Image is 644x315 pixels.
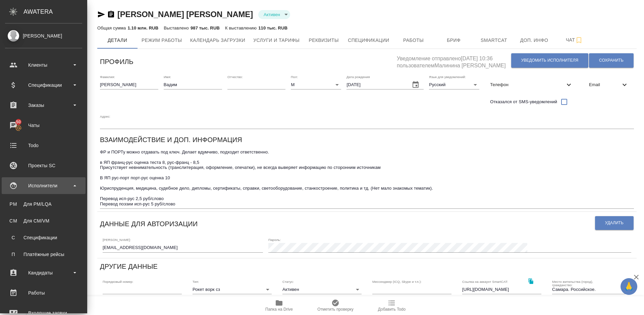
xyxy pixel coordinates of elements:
p: 987 тыс. RUB [191,25,220,30]
p: Общая сумма [97,25,127,30]
div: Для PM/LQA [8,201,79,207]
span: Детали [101,36,133,45]
span: Уведомить исполнителя [521,58,578,63]
a: 50Чаты [2,117,86,134]
a: PMДля PM/LQA [5,197,82,211]
label: Фамилия: [100,75,115,78]
span: Календарь загрузки [190,36,246,45]
label: Пол: [291,75,298,78]
button: Папка на Drive [251,296,307,315]
button: 🙏 [621,278,637,295]
a: Todo [2,137,86,154]
span: Режим работы [142,36,182,45]
span: Чат [558,36,591,44]
label: Имя: [164,75,171,78]
div: Заказы [5,100,82,110]
label: Отчество: [227,75,243,78]
textarea: ФР и ПОРТу можно отдавать под ключ. Делает вдумчиво, подходит ответственно. в ЯП франц-рус оценка... [100,149,634,206]
span: Папка на Drive [265,307,293,312]
a: ППлатёжные рейсы [5,248,82,261]
div: Кандидаты [5,268,82,278]
span: Спецификации [348,36,389,45]
div: Спецификации [5,80,82,90]
div: Работы [5,288,82,298]
h5: Уведомление отправлено [DATE] 10:36 пользователем Малинина [PERSON_NAME] [397,52,511,69]
button: Активен [262,12,282,17]
div: Русский [429,80,479,89]
div: Активен [282,285,362,294]
label: Язык для уведомлений: [429,75,466,78]
h6: Взаимодействие и доп. информация [100,134,242,145]
div: Активен [258,10,290,19]
label: Ссылка на аккаунт SmartCAT: [462,280,508,283]
div: [PERSON_NAME] [5,32,82,40]
div: Проекты SC [5,161,82,171]
button: Скопировать ссылку для ЯМессенджера [97,10,105,18]
a: CMДля CM/VM [5,214,82,228]
div: Телефон [485,77,578,92]
span: Smartcat [478,36,510,45]
div: М [291,80,341,89]
div: Рокет ворк сз [193,285,272,294]
div: Клиенты [5,60,82,70]
button: Отметить проверку [307,296,364,315]
label: Порядковый номер: [103,280,133,283]
p: К выставлению [225,25,258,30]
a: ССпецификации [5,231,82,244]
label: Адрес: [100,115,110,118]
div: Для CM/VM [8,217,79,224]
span: Сохранить [599,58,624,63]
label: Мессенджер (ICQ, Skype и т.п.): [372,280,422,283]
div: Email [584,77,634,92]
button: Добавить Todo [364,296,420,315]
button: Удалить [595,216,634,230]
h6: Другие данные [100,261,158,272]
span: 🙏 [623,279,635,294]
svg: Подписаться [575,36,583,44]
div: Todo [5,140,82,150]
span: Реквизиты [308,36,340,45]
a: Проекты SC [2,157,86,174]
span: Бриф [438,36,470,45]
h6: Данные для авторизации [100,218,198,229]
p: 1.10 млн. RUB [127,25,158,30]
span: Отказался от SMS-уведомлений [490,99,557,105]
a: Работы [2,285,86,301]
div: Исполнители [5,181,82,191]
label: [PERSON_NAME]: [103,238,131,242]
span: 50 [12,119,25,125]
span: Телефон [490,81,565,88]
span: Работы [397,36,430,45]
div: AWATERA [23,5,87,18]
span: Email [589,81,621,88]
span: Добавить Todo [378,307,406,312]
button: Уведомить исполнителя [511,53,588,68]
a: [PERSON_NAME] [PERSON_NAME] [117,10,253,19]
span: Доп. инфо [518,36,550,45]
p: Выставлено [164,25,191,30]
div: Чаты [5,120,82,130]
label: Пароль: [268,238,281,242]
label: Статус: [282,280,294,283]
p: 110 тыс. RUB [258,25,287,30]
span: Отметить проверку [317,307,353,312]
div: Спецификации [8,234,79,241]
button: Сохранить [589,53,634,68]
label: Тип: [193,280,199,283]
div: Платёжные рейсы [8,251,79,258]
label: Дата рождения [346,75,370,78]
button: Скопировать ссылку [524,274,538,288]
button: Скопировать ссылку [107,10,115,18]
span: Удалить [605,220,624,226]
span: Услуги и тарифы [253,36,300,45]
h6: Профиль [100,56,133,67]
label: Место жительства (город), гражданство: [552,280,611,287]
